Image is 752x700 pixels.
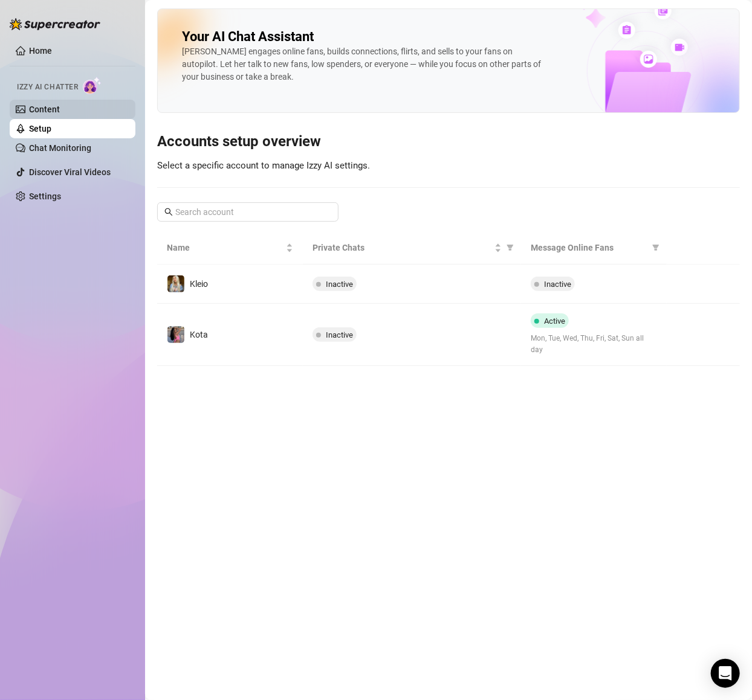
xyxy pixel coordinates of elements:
[650,239,662,257] span: filter
[29,46,52,56] a: Home
[507,244,514,251] span: filter
[531,333,657,356] span: Mon, Tue, Wed, Thu, Fri, Sat, Sun all day
[10,18,100,30] img: logo-BBDzfeDw.svg
[303,231,521,265] th: Private Chats
[17,82,78,93] span: Izzy AI Chatter
[711,659,740,688] div: Open Intercom Messenger
[167,326,184,343] img: Kota
[504,239,516,257] span: filter
[313,241,492,254] span: Private Chats
[167,275,184,292] img: Kleio
[164,208,173,216] span: search
[544,280,571,289] span: Inactive
[190,330,208,339] span: Kota
[157,132,740,152] h3: Accounts setup overview
[167,241,284,254] span: Name
[29,104,60,114] a: Content
[326,280,353,289] span: Inactive
[157,160,370,171] span: Select a specific account to manage Izzy AI settings.
[29,124,51,133] a: Setup
[83,77,102,94] img: AI Chatter
[190,279,208,289] span: Kleio
[157,231,303,265] th: Name
[182,45,545,83] div: [PERSON_NAME] engages online fans, builds connections, flirts, and sells to your fans on autopilo...
[182,28,314,45] h2: Your AI Chat Assistant
[29,143,91,153] a: Chat Monitoring
[175,205,322,219] input: Search account
[531,241,647,254] span: Message Online Fans
[326,330,353,339] span: Inactive
[29,191,61,201] a: Settings
[29,167,111,177] a: Discover Viral Videos
[544,316,565,326] span: Active
[652,244,660,251] span: filter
